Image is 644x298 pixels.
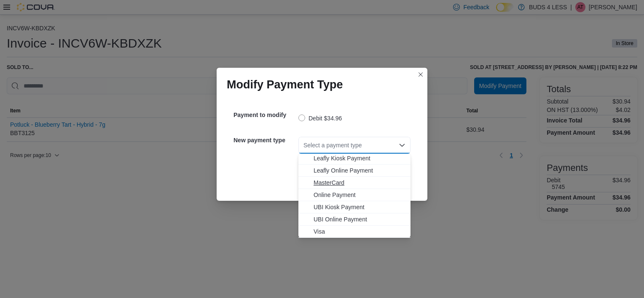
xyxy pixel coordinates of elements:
span: Online Payment [314,191,405,199]
h5: New payment type [233,132,297,149]
input: Accessible screen reader label [303,140,304,150]
button: UBI Online Payment [298,213,411,226]
span: Leafly Online Payment [314,166,405,175]
button: Leafly Online Payment [298,165,411,177]
label: Debit $34.96 [298,113,342,123]
span: Leafly Kiosk Payment [314,154,405,162]
span: UBI Online Payment [314,215,405,223]
button: Closes this modal window [416,69,426,80]
span: MasterCard [314,178,405,187]
h5: Payment to modify [233,106,297,123]
span: UBI Kiosk Payment [314,203,405,211]
span: Visa [314,227,405,236]
button: Leafly Kiosk Payment [298,152,411,165]
h1: Modify Payment Type [227,78,343,91]
button: Visa [298,226,411,238]
button: Close list of options [399,142,405,149]
button: UBI Kiosk Payment [298,201,411,213]
button: MasterCard [298,177,411,189]
button: Online Payment [298,189,411,201]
